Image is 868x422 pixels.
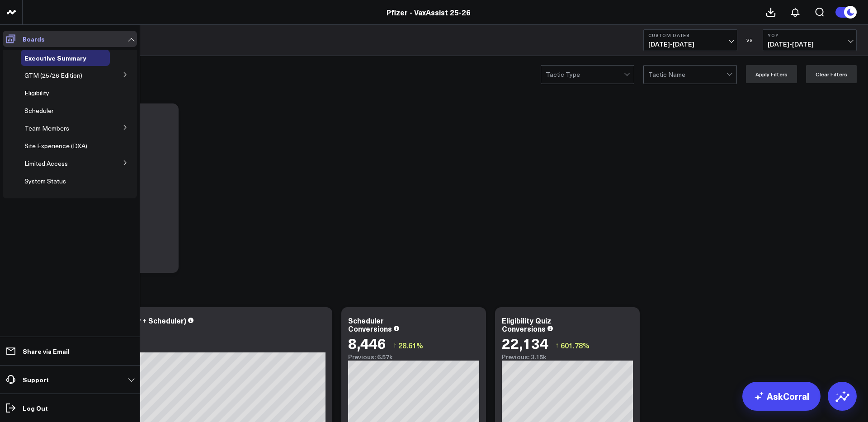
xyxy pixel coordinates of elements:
[23,35,45,42] p: Boards
[348,315,392,333] div: Scheduler Conversions
[3,400,137,416] a: Log Out
[648,33,732,38] b: Custom Dates
[24,89,49,97] span: Eligibility
[768,41,852,48] span: [DATE] - [DATE]
[24,160,68,167] a: Limited Access
[398,340,423,350] span: 28.61%
[24,177,66,185] span: System Status
[348,353,479,361] div: Previous: 6.57k
[24,159,68,168] span: Limited Access
[502,335,548,351] div: 22,134
[23,376,49,383] p: Support
[23,404,48,412] p: Log Out
[24,141,87,150] span: Site Experience (DXA)
[763,29,857,51] button: YoY[DATE]-[DATE]
[348,335,386,351] div: 8,446
[24,71,82,80] span: GTM (25/26 Edition)
[24,178,66,185] a: System Status
[555,339,559,351] span: ↑
[24,142,87,150] a: Site Experience (DXA)
[24,124,69,132] span: Team Members
[23,347,70,355] p: Share via Email
[41,345,325,352] div: Previous: 9.72k
[24,106,54,115] span: Scheduler
[24,53,86,62] span: Executive Summary
[387,7,471,17] a: Pfizer - VaxAssist 25-26
[746,65,797,83] button: Apply Filters
[768,33,852,38] b: YoY
[502,315,551,333] div: Eligibility Quiz Conversions
[24,72,82,79] a: GTM (25/26 Edition)
[393,339,396,351] span: ↑
[561,340,590,350] span: 601.78%
[24,107,54,114] a: Scheduler
[24,54,86,61] a: Executive Summary
[502,353,633,361] div: Previous: 3.15k
[648,41,732,48] span: [DATE] - [DATE]
[24,125,69,132] a: Team Members
[742,38,758,43] div: VS
[742,382,821,411] a: AskCorral
[643,29,737,51] button: Custom Dates[DATE]-[DATE]
[806,65,857,83] button: Clear Filters
[24,89,49,97] a: Eligibility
